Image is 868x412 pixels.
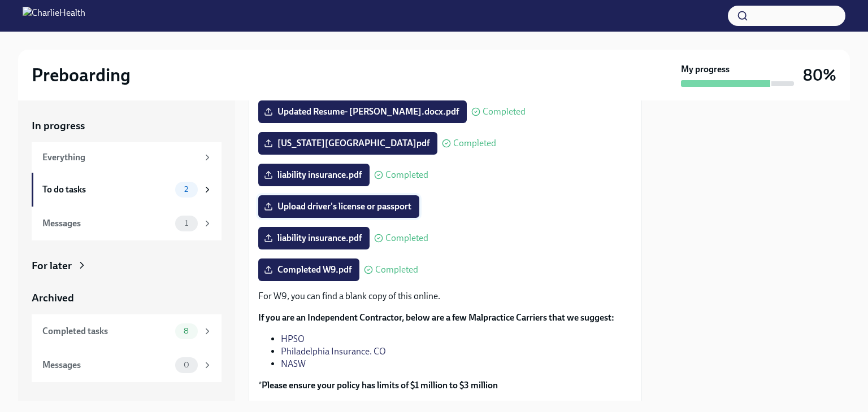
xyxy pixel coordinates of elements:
strong: Please ensure your policy has limits of $1 million to $3 million [262,380,498,391]
label: liability insurance.pdf [258,164,370,186]
strong: My progress [681,63,730,76]
span: 2 [177,185,195,194]
a: NASW [281,358,306,369]
span: Completed [385,234,428,243]
span: Completed [453,139,496,148]
span: Completed [483,107,526,116]
a: Messages0 [32,348,222,382]
div: Completed tasks [42,325,171,338]
a: Philadelphia Insurance. CO [281,346,386,357]
span: Completed [385,170,428,179]
span: Completed W9.pdf [266,264,351,275]
label: Upload driver's license or passport [258,195,419,218]
span: [US_STATE][GEOGRAPHIC_DATA]pdf [266,138,429,149]
h2: Preboarding [32,64,131,86]
label: liability insurance.pdf [258,227,370,249]
div: Messages [42,359,171,371]
span: 8 [177,327,196,335]
div: For later [32,258,72,273]
div: Everything [42,151,198,164]
span: liability insurance.pdf [266,233,362,244]
span: liability insurance.pdf [266,169,362,181]
div: Messages [42,217,171,230]
span: Updated Resume- [PERSON_NAME].docx.pdf [266,106,459,117]
h3: 80% [803,65,836,85]
strong: If you are an Independent Contractor, below are a few Malpractice Carriers that we suggest: [258,312,614,323]
a: To do tasks2 [32,173,222,207]
a: For later [32,258,222,273]
label: Updated Resume- [PERSON_NAME].docx.pdf [258,100,467,123]
label: [US_STATE][GEOGRAPHIC_DATA]pdf [258,132,437,155]
img: CharlieHealth [23,7,85,25]
a: Completed tasks8 [32,314,222,348]
a: Messages1 [32,207,222,240]
span: Completed [375,265,418,274]
a: HPSO [281,334,305,344]
label: Completed W9.pdf [258,258,359,281]
div: To do tasks [42,183,171,196]
a: Archived [32,291,222,305]
span: 0 [177,361,196,369]
span: Upload driver's license or passport [266,201,411,212]
p: For W9, you can find a blank copy of this online. [258,290,632,303]
a: Everything [32,142,222,173]
a: In progress [32,119,222,133]
span: 1 [178,219,195,227]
